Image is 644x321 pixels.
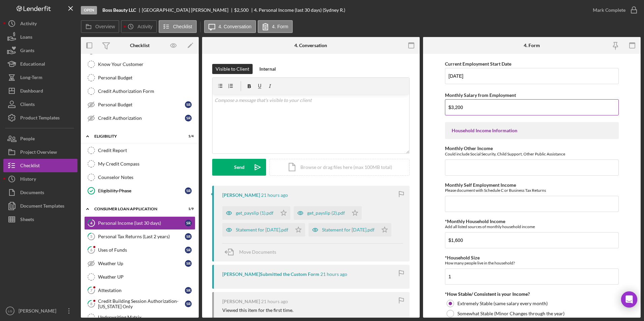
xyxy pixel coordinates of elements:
[20,186,44,201] div: Documents
[3,44,77,57] button: Grants
[524,43,540,48] div: 4. Form
[3,172,77,186] a: History
[593,3,625,17] div: Mark Complete
[204,20,256,33] button: 4. Conversation
[182,207,194,211] div: 1 / 9
[445,255,480,260] label: *Household Size
[90,221,93,225] tspan: 4
[182,134,194,138] div: 1 / 4
[185,101,192,108] div: S R
[20,30,32,45] div: Loans
[219,24,252,29] label: 4. Conversation
[98,298,185,309] div: Credit Building Session Authorization- [US_STATE] Only
[258,20,293,33] button: 4. Form
[98,161,195,167] div: My Credit Compass
[621,291,637,308] div: Open Intercom Messenger
[294,206,362,220] button: get_payslip (2).pdf
[84,84,195,98] a: Credit Authorization Form
[20,145,57,160] div: Project Overview
[3,71,77,84] button: Long-Term
[3,84,77,98] a: Dashboard
[239,249,276,255] span: Move Documents
[20,111,60,126] div: Product Templates
[322,227,375,233] div: Statement for [DATE].pdf
[3,17,77,30] button: Activity
[159,20,197,33] button: Checklist
[222,223,305,237] button: Statement for [DATE].pdf
[3,111,77,124] a: Product Templates
[320,272,347,277] time: 2025-10-08 21:08
[81,20,119,33] button: Overview
[98,247,185,253] div: Uses of Funds
[236,227,288,233] div: Statement for [DATE].pdf
[309,223,391,237] button: Statement for [DATE].pdf
[8,309,12,313] text: LG
[586,3,641,17] button: Mark Complete
[185,115,192,121] div: S R
[20,44,34,59] div: Grants
[185,233,192,240] div: S R
[98,148,195,153] div: Credit Report
[222,206,290,220] button: get_payslip (1).pdf
[84,216,195,230] a: 4Personal Income (last 30 days)SR
[3,186,77,199] a: Documents
[20,98,35,113] div: Clients
[84,284,195,297] a: 7AttestationSR
[84,71,195,84] a: Personal Budget
[222,244,283,260] button: Move Documents
[272,24,288,29] label: 4. Form
[3,98,77,111] button: Clients
[3,159,77,172] a: Checklist
[84,184,195,198] a: Eligibility PhaseSR
[20,17,37,32] div: Activity
[445,188,619,193] div: Please document with Schedule C or Business Tax Returns
[212,64,253,74] button: Visible to Client
[185,220,192,226] div: S R
[94,134,177,138] div: Eligibility
[254,7,345,13] div: 4. Personal Income (last 30 days) (Sydney R.)
[98,315,195,320] div: Underwriting Matrix
[17,304,61,319] div: [PERSON_NAME]
[3,213,77,226] button: Sheets
[20,199,64,214] div: Document Templates
[84,243,195,257] a: 6Uses of FundsSR
[130,43,150,48] div: Checklist
[259,64,276,74] div: Internal
[3,145,77,159] button: Project Overview
[294,43,327,48] div: 4. Conversation
[445,218,505,224] label: *Monthly Household Income
[20,159,40,174] div: Checklist
[90,234,92,239] tspan: 5
[212,159,266,176] button: Send
[185,287,192,294] div: S R
[236,210,273,216] div: get_payslip (1).pdf
[98,175,195,180] div: Counselor Notes
[20,84,43,99] div: Dashboard
[3,57,77,71] button: Educational
[222,308,293,313] div: Viewed this item for the first time.
[98,220,185,226] div: Personal Income (last 30 days)
[3,132,77,145] a: People
[261,299,288,304] time: 2025-10-08 21:04
[95,24,115,29] label: Overview
[185,247,192,253] div: S R
[173,24,192,29] label: Checklist
[307,210,345,216] div: get_payslip (2).pdf
[102,7,136,13] b: Boss Beauty LLC
[20,57,45,72] div: Educational
[90,301,92,306] tspan: 8
[3,199,77,213] button: Document Templates
[98,102,185,107] div: Personal Budget
[445,291,619,297] div: *How Stable/ Consistent is your Income?
[452,128,612,133] div: Household Income Information
[98,115,185,121] div: Credit Authorization
[90,288,93,292] tspan: 7
[121,20,157,33] button: Activity
[445,145,493,151] label: Monthly Other Income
